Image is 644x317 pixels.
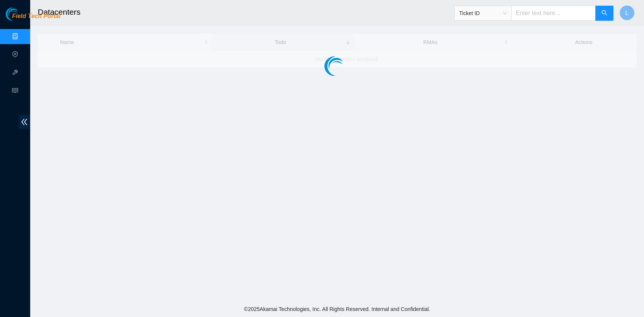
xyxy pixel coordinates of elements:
button: L [619,5,635,20]
img: Akamai Technologies [6,8,38,21]
span: read [12,84,18,99]
span: L [626,8,629,18]
span: search [601,10,607,17]
span: double-left [18,115,30,129]
span: Ticket ID [459,8,507,19]
span: Field Tech Portal [12,13,60,20]
footer: © 2025 Akamai Technologies, Inc. All Rights Reserved. Internal and Confidential. [30,301,644,317]
input: Enter text here... [511,6,596,21]
a: Akamai TechnologiesField Tech Portal [6,14,60,23]
button: search [595,6,613,21]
